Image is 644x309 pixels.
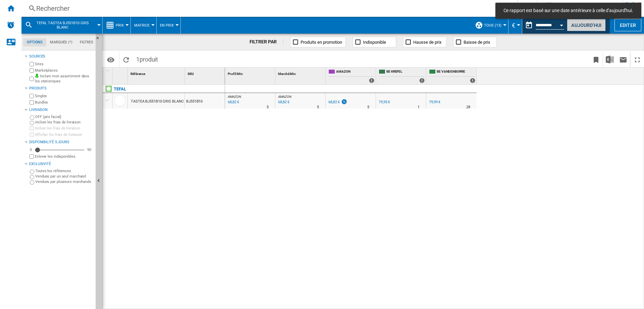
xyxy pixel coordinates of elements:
[35,154,93,159] label: Enlever les indisponibles
[29,86,93,91] div: Produits
[29,161,93,167] div: Exclusivité
[508,17,522,34] md-menu: Currency
[277,99,289,106] div: Mise à jour : vendredi 11 mars 2022 00:00
[369,78,374,83] div: 1 offers sold by AMAZON
[35,68,93,73] label: Marketplaces
[134,17,153,34] div: Matrice
[327,99,347,106] div: 68,82 €
[30,132,34,137] input: Afficher les frais de livraison
[226,68,275,78] div: Profil Min Sort None
[35,93,93,99] label: Singles
[30,75,34,83] input: Inclure mon assortiment dans les statistiques
[470,78,475,83] div: 1 offers sold by BE VANDENBORRE
[556,18,568,30] button: Open calendar
[413,40,441,45] span: Hausse de prix
[616,51,630,67] button: Envoyer ce rapport par email
[386,69,425,75] span: BE KREFEL
[567,19,606,31] button: Aujourd'hui
[437,69,475,75] span: BE VANDENBORRE
[464,40,490,45] span: Baisse de prix
[119,51,133,67] button: Recharger
[501,7,635,14] span: Ce rapport est basé sur une date antérieure à celle d'aujourd'hui.
[186,68,225,78] div: SKU Sort None
[29,107,93,113] div: Livraison
[30,180,34,185] input: Vendues par plusieurs marchands
[377,68,426,84] div: BE KREFEL 1 offers sold by BE KREFEL
[29,140,93,145] div: Disponibilité 5 Jours
[86,147,93,152] div: 90
[631,51,644,67] button: Plein écran
[133,51,161,66] span: 1
[30,169,34,174] input: Toutes les références
[277,68,325,78] div: Marché Min Sort None
[7,21,15,29] img: alerts-logo.svg
[429,100,440,104] div: 79,99 €
[328,100,340,104] div: 68,82 €
[186,68,225,78] div: Sort None
[418,104,420,111] div: Délai de livraison : 1 jour
[327,68,376,84] div: AMAZON 1 offers sold by AMAZON
[522,17,566,34] div: Ce rapport est basé sur une date antérieure à celle d'aujourd'hui.
[30,115,34,120] input: OFF (prix facial)
[35,100,93,105] label: Bundles
[131,94,183,109] div: TASTEA BJ551B10 GRIS BLANC
[25,17,99,34] div: TEFAL TASTEA BJ551B10 GRIS BLANC
[250,39,284,45] div: FILTRER PAR
[228,72,243,76] span: Profil Min
[419,78,425,83] div: 1 offers sold by BE KREFEL
[35,179,93,184] label: Vendues par plusieurs marchands
[484,23,501,28] span: TOUS (13)
[512,17,519,34] button: €
[116,17,127,34] button: Prix
[278,95,291,99] span: AMAZON
[30,121,34,125] input: Inclure les frais de livraison
[185,93,225,109] div: BJ551B10
[403,37,446,47] button: Hausse de prix
[116,23,124,28] span: Prix
[30,62,34,66] input: Sites
[114,68,127,78] div: Sort None
[35,114,93,119] label: OFF (prix facial)
[317,104,319,111] div: Délai de livraison : 5 jours
[35,74,39,78] img: mysite-bg-18x18.png
[36,4,500,13] div: Rechercher
[35,62,93,67] label: Sites
[30,126,34,130] input: Inclure les frais de livraison
[23,38,46,46] md-tab-item: Options
[363,40,386,45] span: Indisponible
[484,17,505,34] button: TOUS (13)
[35,174,93,179] label: Vendues par un seul marchand
[475,17,505,34] div: TOUS (13)
[30,175,34,179] input: Vendues par un seul marchand
[35,74,93,84] label: Inclure mon assortiment dans les statistiques
[160,17,177,34] button: En Prix
[341,99,347,105] img: promotionV3.png
[29,54,93,59] div: Sources
[367,104,369,111] div: Délai de livraison : 5 jours
[35,120,93,125] label: Inclure les frais de livraison
[606,55,614,64] img: excel-24x24.png
[428,99,440,106] div: 79,99 €
[453,37,497,47] button: Baisse de prix
[35,147,84,153] md-slider: Disponibilité
[104,53,117,66] button: Options
[512,22,515,29] span: €
[30,154,34,159] input: Afficher les frais de livraison
[228,95,241,99] span: AMAZON
[30,94,34,98] input: Singles
[140,56,158,63] span: produit
[35,132,93,137] label: Afficher les frais de livraison
[30,100,34,105] input: Bundles
[466,104,470,111] div: Délai de livraison : 28 jours
[35,168,93,173] label: Toutes les références
[428,68,477,84] div: BE VANDENBORRE 1 offers sold by BE VANDENBORRE
[278,72,296,76] span: Marché Min
[35,126,93,131] label: Inclure les frais de livraison
[267,104,269,111] div: Délai de livraison : 5 jours
[226,68,275,78] div: Sort None
[106,17,127,34] div: Prix
[96,34,104,46] button: Masquer
[603,51,616,67] button: Télécharger au format Excel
